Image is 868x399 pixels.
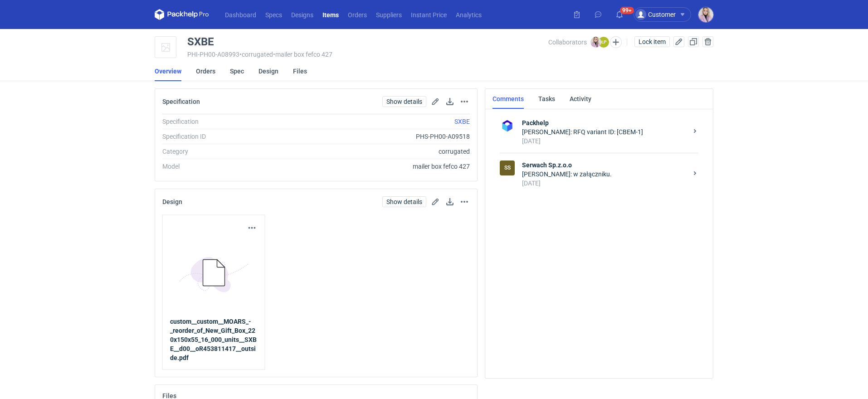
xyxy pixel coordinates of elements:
img: Klaudia Wiśniewska [590,37,601,48]
button: Download specification [444,96,455,107]
div: PHS-PH00-A09518 [285,132,470,141]
div: mailer box fefco 427 [285,162,470,171]
button: Download design [444,196,455,207]
a: Show details [382,96,426,107]
a: Activity [570,89,591,109]
div: [DATE] [522,136,688,146]
a: Tasks [538,89,555,109]
button: Delete item [702,36,713,47]
button: Customer [634,7,698,22]
span: • corrugated [239,51,273,58]
button: Duplicate Item [688,36,699,47]
span: Lock item [639,39,666,45]
a: Overview [155,61,181,81]
a: Orders [196,61,215,81]
a: Items [318,9,343,20]
a: Spec [230,61,244,81]
a: Suppliers [371,9,406,20]
button: 99+ [612,7,627,22]
div: SXBE [187,36,214,47]
div: [PERSON_NAME]: w załączniku. [522,170,688,179]
div: [PERSON_NAME]: RFQ variant ID: [CBEM-1] [522,127,688,136]
button: Actions [459,196,470,207]
a: Analytics [451,9,486,20]
span: Collaborators [548,39,587,46]
a: Files [293,61,307,81]
svg: Packhelp Pro [155,9,209,20]
div: Specification ID [162,132,285,141]
a: Designs [287,9,318,20]
div: Customer [635,9,676,20]
div: Category [162,147,285,156]
h2: Design [162,198,182,205]
a: Design [258,61,278,81]
h2: Specification [162,98,200,105]
strong: custom__custom__MOARS_-_reorder_of_New_Gift_Box_220x150x55_16_000_units__SXBE__d00__oR453811417__... [170,318,257,361]
strong: Packhelp [522,118,688,127]
div: corrugated [285,147,470,156]
button: Actions [247,223,258,234]
div: [DATE] [522,179,688,188]
a: Comments [493,89,524,109]
a: custom__custom__MOARS_-_reorder_of_New_Gift_Box_220x150x55_16_000_units__SXBE__d00__oR453811417__... [170,317,258,362]
a: Specs [261,9,287,20]
img: Klaudia Wiśniewska [698,7,713,22]
button: Actions [459,96,470,107]
a: Dashboard [220,9,261,20]
button: Edit spec [430,96,441,107]
div: Model [162,162,285,171]
a: SXBE [454,118,470,125]
figcaption: SS [500,161,515,175]
button: Edit collaborators [610,36,622,48]
div: PHI-PH00-A08993 [187,51,548,58]
a: Show details [382,196,426,207]
img: Packhelp [500,118,515,133]
button: Lock item [634,36,670,47]
strong: Serwach Sp.z.o.o [522,161,688,170]
figcaption: ŁP [598,37,609,48]
div: Serwach Sp.z.o.o [500,161,515,175]
a: Orders [343,9,371,20]
div: Specification [162,117,285,126]
button: Edit item [673,36,684,47]
a: Instant Price [406,9,451,20]
span: • mailer box fefco 427 [273,51,332,58]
